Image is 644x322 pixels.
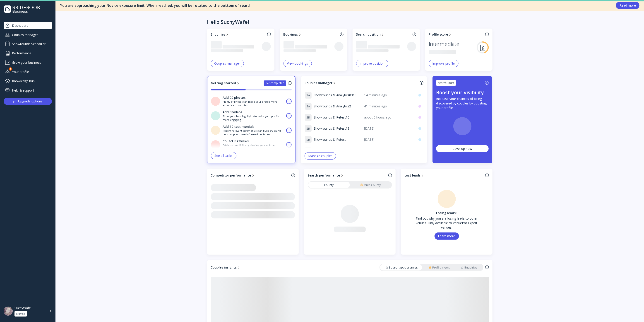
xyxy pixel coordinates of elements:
[305,152,336,160] button: Manage couples
[308,173,340,178] div: Search performance
[385,265,418,270] div: Search appearances
[284,32,338,37] a: Bookings
[211,265,241,270] a: Couples insights
[60,3,611,8] div: You are approaching your Novice exposure limit. When reached, you will be rotated to the bottom o...
[314,93,356,97] span: Showrounds & Analytics0313
[429,32,448,37] div: Profile score
[4,31,52,39] a: Couples manager
[223,100,284,107] div: Plenty of photos can make your profile more attractive to couples.
[616,2,639,9] button: Read more
[4,68,52,75] div: Your profile
[16,312,25,316] div: Novice
[429,32,483,37] a: Profile score
[405,173,483,178] a: Lost leads
[14,306,31,310] div: SuchyWafel
[360,183,381,187] div: Multi-County
[4,59,52,66] a: Grow your business
[223,129,284,136] div: Recent relevant testimonials can build trust and help couples make informed decisions.
[621,300,644,322] iframe: Chat Widget
[314,137,346,142] span: Showrounds & Retest
[305,136,312,143] div: S R
[360,62,385,65] div: Improve position
[4,40,52,48] a: Showrounds Scheduler
[4,98,52,105] button: Upgrade options
[223,124,255,129] div: Add 10 testimonials
[305,103,312,110] div: S A
[4,68,52,75] a: Your profile1
[429,60,459,67] button: Improve profile
[308,182,350,188] a: County
[305,81,332,85] div: Couples manager
[266,81,284,85] div: 3/7 completed
[223,110,243,114] div: Add 3 videos
[436,145,489,152] button: Level up now
[211,81,236,85] div: Getting started
[207,19,249,25] div: Hello SuchyWafel
[314,115,349,120] span: Showrounds & Retest16
[305,147,312,154] div: S C
[364,93,413,97] div: 14 minutes ago
[211,81,240,85] a: Getting started
[433,62,455,65] div: Improve profile
[4,87,52,94] a: Help & support
[305,81,418,85] a: Couples manager
[435,232,459,240] button: Learn more
[364,115,413,120] div: about 6 hours ago
[438,234,455,238] div: Learn more
[364,126,413,131] div: [DATE]
[223,143,284,150] div: Establish credibility by sharing your unique review URL with couples.
[620,4,636,7] div: Read more
[308,154,332,158] div: Manage couples
[305,92,312,99] div: S A
[284,60,312,67] button: View bookings
[211,152,236,159] button: See all tasks
[211,173,251,178] div: Competitor performance
[211,265,237,270] div: Couples insights
[223,114,284,121] div: Show your best highlights to make your profile more engaging.
[4,77,52,85] div: Knowledge hub
[4,22,52,29] a: Dashboard
[211,32,265,37] a: Enquiries
[9,67,12,71] div: 1
[429,40,459,48] div: Intermediate
[223,139,249,143] div: Collect 8 reviews
[413,211,481,215] div: Losing leads?
[461,265,478,270] div: Enquiries
[314,126,349,131] span: Showrounds & Retest13
[314,148,359,153] span: Showround & CouplesAnalytics
[211,32,225,37] div: Enquiries
[211,173,290,178] a: Competitor performance
[356,32,381,37] div: Search position
[356,32,411,37] a: Search position
[413,216,481,230] div: Find out why you are losing leads to other venues. Only available to VenuePro Expert venues.
[215,154,233,157] div: See all tasks
[364,104,413,109] div: 41 minutes ago
[356,60,388,67] button: Improve position
[436,97,489,110] div: Increase your chances of being discovered by couples by boosting your profile.
[305,125,312,132] div: S R
[364,148,413,153] div: [DATE]
[429,265,450,270] div: Profile views
[314,104,351,109] span: Showrounds & Analytics2
[223,95,246,100] div: Add 20 photos
[438,81,454,85] div: SearchBoost
[405,173,421,178] div: Lost leads
[18,98,43,104] div: Upgrade options
[308,173,387,178] a: Search performance
[4,49,52,57] a: Performance
[4,307,13,316] img: dpr=2,fit=cover,g=face,w=48,h=48
[305,114,312,121] div: S R
[214,62,240,65] div: Couples manager
[436,89,484,96] div: Boost your visibility
[284,32,298,37] div: Bookings
[364,137,413,142] div: [DATE]
[287,62,308,65] div: View bookings
[453,146,472,151] div: Level up now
